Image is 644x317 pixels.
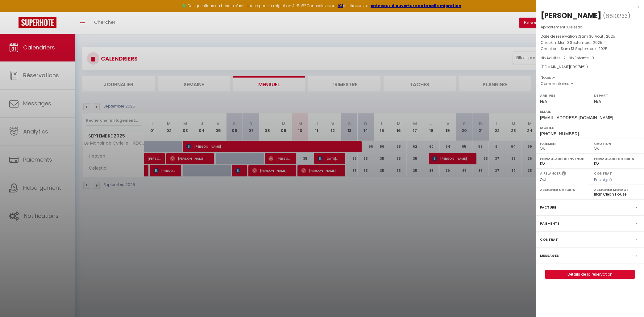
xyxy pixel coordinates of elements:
[541,24,639,30] p: Appartement :
[594,177,612,182] span: Pas signé
[594,171,612,175] label: Contrat
[579,34,615,39] span: Sam 30 Août . 2025
[541,40,639,46] p: Checkin :
[605,12,628,20] span: 6610233
[541,33,639,40] p: Date de réservation :
[558,40,602,45] span: Mer 10 Septembre . 2025
[540,156,586,162] label: Formulaire Bienvenue
[540,204,556,211] label: Facture
[594,141,640,147] label: Caution
[540,92,586,99] label: Arrivée
[571,64,582,70] span: 199.74
[5,2,23,21] button: Ouvrir le widget de chat LiveChat
[541,64,639,70] div: [DOMAIN_NAME]
[540,187,586,193] label: Assigner Checkin
[540,131,579,136] span: [PHONE_NUMBER]
[541,81,639,87] p: Commentaires :
[541,55,594,61] span: Nb Adultes : 2 -
[536,3,639,11] div: x
[541,46,639,52] p: Checkout :
[540,141,586,147] label: Paiement
[540,108,640,115] label: Email
[546,270,634,278] a: Détails de la réservation
[540,99,547,104] span: N/A
[594,156,640,162] label: Formulaire Checkin
[569,55,594,61] span: Nb Enfants : 0
[594,92,640,99] label: Départ
[562,171,566,178] i: Sélectionner OUI si vous souhaiter envoyer les séquences de messages post-checkout
[553,75,555,80] span: -
[594,99,601,104] span: N/A
[561,46,608,51] span: Sam 13 Septembre . 2025
[540,252,559,259] label: Messages
[540,220,559,227] label: Paiements
[571,81,573,86] span: -
[540,115,613,120] span: [EMAIL_ADDRESS][DOMAIN_NAME]
[540,125,640,131] label: Mobile
[594,187,640,193] label: Assigner Menage
[540,171,561,176] label: A relancer
[540,236,558,243] label: Contrat
[541,11,601,20] div: [PERSON_NAME]
[603,11,630,20] span: ( )
[570,64,588,70] span: ( € )
[567,24,584,30] span: Celestial
[541,74,639,81] p: Notes :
